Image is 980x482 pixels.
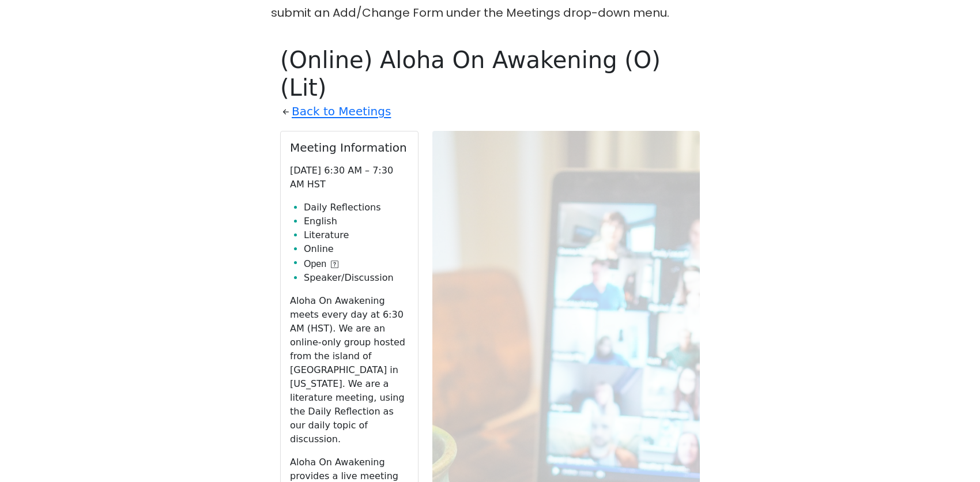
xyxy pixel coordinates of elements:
a: Back to Meetings [292,101,391,122]
h1: (Online) Aloha On Awakening (O) (Lit) [280,46,700,101]
p: [DATE] 6:30 AM – 7:30 AM HST [290,164,409,191]
li: Daily Reflections [304,201,409,214]
li: Literature [304,228,409,242]
li: Online [304,242,409,256]
li: Speaker/Discussion [304,271,409,285]
p: Aloha On Awakening meets every day at 6:30 AM (HST). We are an online-only group hosted from the ... [290,294,409,446]
span: Open [304,257,326,271]
button: Open [304,257,338,271]
li: English [304,214,409,228]
h2: Meeting Information [290,141,409,155]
